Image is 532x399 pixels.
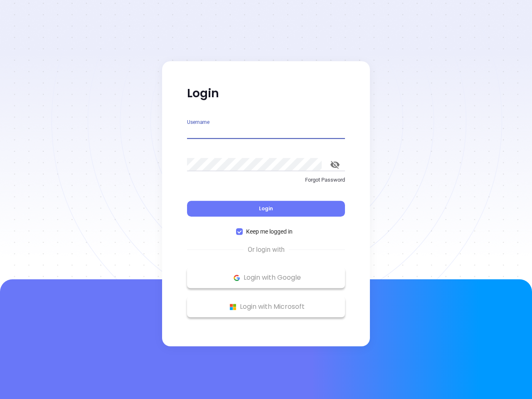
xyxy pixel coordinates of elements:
[187,176,345,191] a: Forgot Password
[228,302,238,312] img: Microsoft Logo
[187,267,345,288] button: Google Logo Login with Google
[259,205,273,212] span: Login
[187,176,345,184] p: Forgot Password
[187,201,345,217] button: Login
[232,273,242,283] img: Google Logo
[191,300,341,313] p: Login with Microsoft
[244,245,289,255] span: Or login with
[325,155,345,175] button: toggle password visibility
[187,120,209,125] label: Username
[187,296,345,317] button: Microsoft Logo Login with Microsoft
[191,271,341,284] p: Login with Google
[187,86,345,101] p: Login
[243,227,296,236] span: Keep me logged in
